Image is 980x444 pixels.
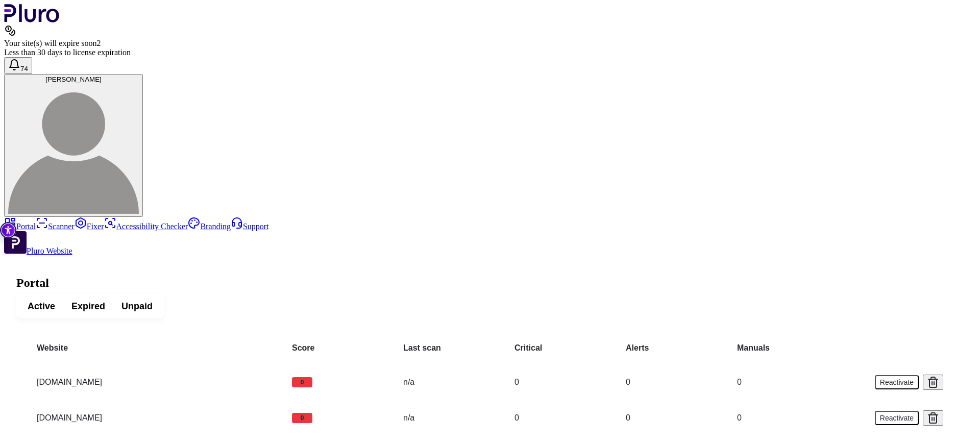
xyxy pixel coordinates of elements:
[4,57,32,74] button: Open notifications, you have 74 new notifications
[292,413,312,423] div: 0
[729,332,840,364] th: Manuals
[36,222,75,231] a: Scanner
[231,222,269,231] a: Support
[737,412,832,424] div: 0
[292,377,312,387] div: 0
[506,332,618,364] th: Critical
[16,276,964,290] h1: Portal
[395,364,506,400] td: n/a
[4,74,143,217] button: [PERSON_NAME]תום גביש
[19,297,63,315] button: Active
[75,222,104,231] a: Fixer
[28,300,55,312] span: Active
[121,300,153,312] span: Unpaid
[45,76,102,83] span: [PERSON_NAME]
[4,217,976,256] aside: Sidebar menu
[626,412,721,424] div: 0
[29,364,284,400] td: vered-visler.co.il
[4,15,60,24] a: Logo
[104,222,188,231] a: Accessibility Checker
[4,48,976,57] div: Less than 30 days to license expiration
[29,332,284,364] th: Website
[188,222,231,231] a: Branding
[514,412,609,424] div: 0
[113,297,161,315] button: Unpaid
[96,39,101,47] span: 2
[71,300,105,312] span: Expired
[737,376,832,388] div: 0
[4,39,976,48] div: Your site(s) will expire soon
[8,83,139,214] img: תום גביש
[395,332,506,364] th: Last scan
[20,65,28,72] span: 74
[63,297,113,315] button: Expired
[875,411,919,425] button: Reactivate
[514,376,609,388] div: 0
[618,332,729,364] th: Alerts
[284,332,395,364] th: Score
[875,375,919,389] button: Reactivate
[4,246,72,255] a: Open Pluro Website
[395,400,506,436] td: n/a
[4,222,36,231] a: Portal
[626,376,721,388] div: 0
[29,400,284,436] td: jerusalem2022.org.il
